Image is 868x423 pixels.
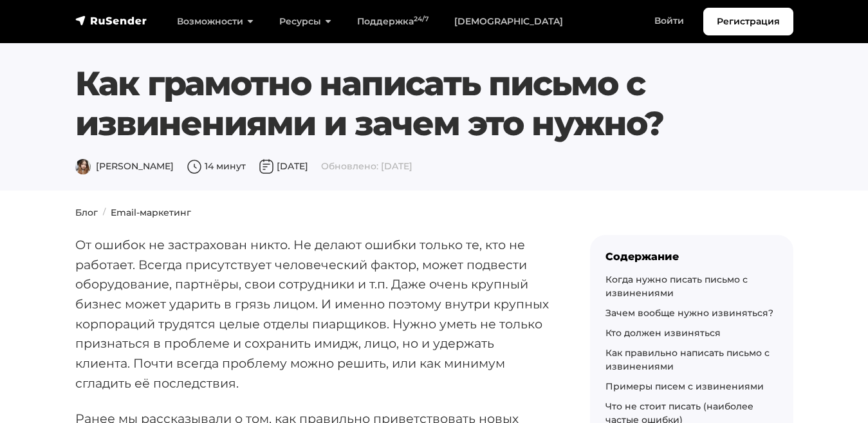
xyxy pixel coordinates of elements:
[98,206,191,220] li: Email-маркетинг
[75,64,732,144] h1: Как грамотно написать письмо с извинениями и зачем это нужно?
[187,160,246,172] span: 14 минут
[75,207,98,218] a: Блог
[187,159,202,174] img: Время чтения
[164,8,266,35] a: Возможности
[259,159,274,174] img: Дата публикации
[605,347,770,372] a: Как правильно написать письмо с извинениями
[414,15,429,23] sup: 24/7
[321,160,412,172] span: Обновлено: [DATE]
[259,160,308,172] span: [DATE]
[441,8,576,35] a: [DEMOGRAPHIC_DATA]
[75,235,549,393] p: От ошибок не застрахован никто. Не делают ошибки только те, кто не работает. Всегда присутствует ...
[68,206,801,220] nav: breadcrumb
[266,8,344,35] a: Ресурсы
[605,327,721,339] a: Кто должен извиняться
[605,250,778,263] div: Содержание
[75,160,174,172] span: [PERSON_NAME]
[605,307,773,319] a: Зачем вообще нужно извиняться?
[703,8,793,35] a: Регистрация
[75,14,147,27] img: RuSender
[605,274,748,299] a: Когда нужно писать письмо с извинениями
[642,8,697,34] a: Войти
[344,8,441,35] a: Поддержка24/7
[605,381,764,392] a: Примеры писем с извинениями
